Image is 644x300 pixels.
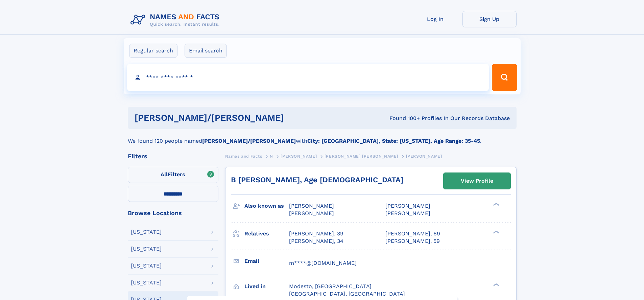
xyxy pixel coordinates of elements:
[325,154,398,159] span: [PERSON_NAME] [PERSON_NAME]
[492,282,500,287] div: ❯
[128,11,225,29] img: Logo Names and Facts
[129,44,177,58] label: Regular search
[289,291,405,297] span: [GEOGRAPHIC_DATA], [GEOGRAPHIC_DATA]
[202,138,296,144] b: [PERSON_NAME]/[PERSON_NAME]
[270,154,273,159] span: N
[385,210,430,216] span: [PERSON_NAME]
[131,246,162,252] div: [US_STATE]
[385,230,440,237] a: [PERSON_NAME], 69
[128,153,218,159] div: Filters
[161,171,168,178] span: All
[244,200,289,212] h3: Also known as
[461,173,493,189] div: View Profile
[289,283,372,290] span: Modesto, [GEOGRAPHIC_DATA]
[185,44,227,58] label: Email search
[325,152,398,160] a: [PERSON_NAME] [PERSON_NAME]
[225,152,262,160] a: Names and Facts
[337,115,510,122] div: Found 100+ Profiles In Our Records Database
[385,237,440,245] a: [PERSON_NAME], 59
[289,230,343,237] a: [PERSON_NAME], 39
[270,152,273,160] a: N
[385,203,430,209] span: [PERSON_NAME]
[444,173,510,189] a: View Profile
[244,281,289,292] h3: Lived in
[231,176,403,184] a: B [PERSON_NAME], Age [DEMOGRAPHIC_DATA]
[289,237,343,245] a: [PERSON_NAME], 34
[128,129,517,145] div: We found 120 people named with .
[281,152,317,160] a: [PERSON_NAME]
[131,229,162,235] div: [US_STATE]
[128,210,218,216] div: Browse Locations
[492,230,500,234] div: ❯
[492,64,517,91] button: Search Button
[307,138,480,144] b: City: [GEOGRAPHIC_DATA], State: [US_STATE], Age Range: 35-45
[408,11,462,27] a: Log In
[492,202,500,207] div: ❯
[281,154,317,159] span: [PERSON_NAME]
[128,167,218,183] label: Filters
[406,154,442,159] span: [PERSON_NAME]
[131,280,162,285] div: [US_STATE]
[244,255,289,267] h3: Email
[289,203,334,209] span: [PERSON_NAME]
[462,11,517,27] a: Sign Up
[244,228,289,239] h3: Relatives
[289,210,334,216] span: [PERSON_NAME]
[127,64,489,91] input: search input
[131,263,162,269] div: [US_STATE]
[135,114,337,122] h1: [PERSON_NAME]/[PERSON_NAME]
